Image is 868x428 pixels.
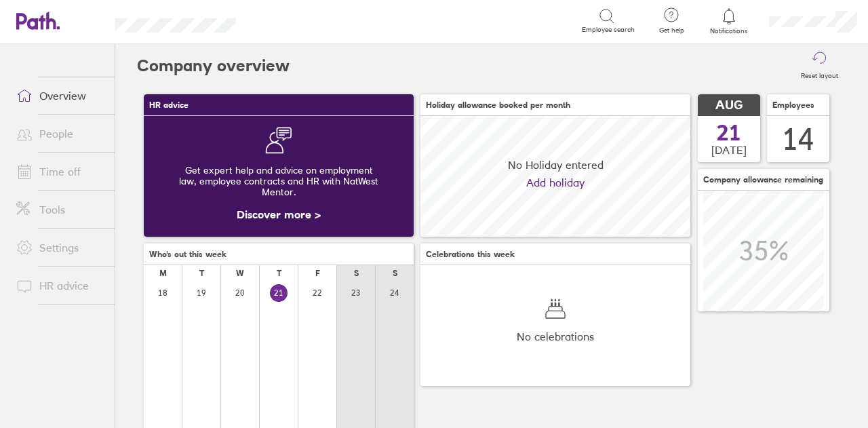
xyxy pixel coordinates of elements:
div: T [277,269,281,278]
span: [DATE] [711,144,747,156]
div: T [199,269,204,278]
div: F [315,269,320,278]
span: No Holiday entered [508,159,604,171]
span: AUG [715,98,743,113]
div: Get expert help and advice on employment law, employee contracts and HR with NatWest Mentor. [155,154,403,208]
a: Overview [5,82,115,109]
span: Notifications [707,27,751,35]
div: Search [273,14,307,26]
span: 21 [717,122,741,144]
a: Add holiday [526,176,585,189]
a: Notifications [707,7,751,35]
div: S [354,269,359,278]
div: W [236,269,244,278]
span: HR advice [149,100,189,110]
a: Settings [5,234,115,261]
div: M [159,269,167,278]
button: Reset layout [793,44,846,87]
a: Discover more > [237,208,321,221]
div: 14 [782,122,814,157]
span: Get help [650,26,694,35]
a: People [5,120,115,147]
span: Employees [772,100,814,110]
span: Employee search [582,26,635,34]
span: Celebrations this week [426,250,515,259]
a: HR advice [5,272,115,299]
a: Tools [5,196,115,223]
span: No celebrations [517,330,594,343]
h2: Company overview [137,44,290,87]
span: Who's out this week [149,250,226,259]
span: Company allowance remaining [703,175,823,184]
div: S [393,269,397,278]
a: Time off [5,158,115,185]
label: Reset layout [793,68,846,80]
span: Holiday allowance booked per month [426,100,570,110]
